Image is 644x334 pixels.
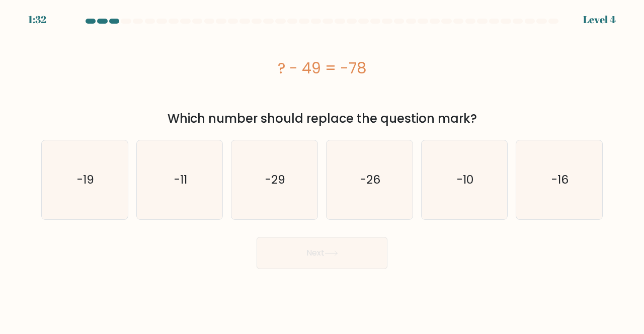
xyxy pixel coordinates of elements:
text: -16 [551,172,569,188]
text: -19 [77,172,94,188]
text: -11 [174,172,187,188]
div: Which number should replace the question mark? [47,110,597,128]
text: -10 [457,172,473,188]
text: -29 [265,172,285,188]
div: Level 4 [583,12,616,27]
div: 1:32 [28,12,46,27]
text: -26 [360,172,380,188]
button: Next [257,237,387,269]
div: ? - 49 = -78 [41,57,603,79]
